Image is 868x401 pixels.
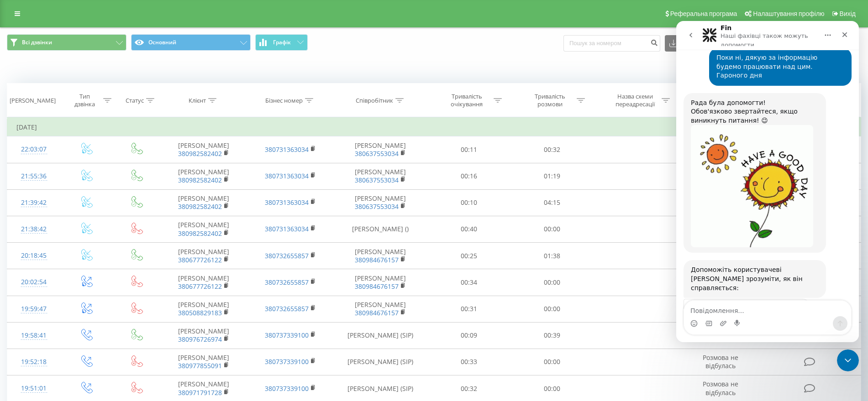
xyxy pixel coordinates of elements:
a: 380731363034 [265,145,309,154]
iframe: Intercom live chat [837,349,859,371]
td: 00:40 [427,216,511,242]
span: Всі дзвінки [22,39,52,46]
td: [PERSON_NAME] [334,296,427,322]
td: 01:19 [510,163,594,189]
a: 380637553034 [355,149,399,158]
button: Вибір емодзі [14,299,21,306]
a: 380677726122 [178,282,222,291]
td: [PERSON_NAME] [160,243,247,269]
td: [PERSON_NAME] [334,243,427,269]
div: [PERSON_NAME] [10,97,56,104]
div: 22:03:07 [16,141,51,158]
a: 380984676157 [355,255,399,264]
td: 00:16 [427,163,511,189]
a: 380737339100 [265,331,309,339]
td: [PERSON_NAME] [160,189,247,216]
a: 380971791728 [178,388,222,397]
td: [PERSON_NAME] [160,269,247,296]
div: 19:59:47 [16,300,51,318]
a: 380737339100 [265,384,309,393]
div: Клієнт [189,97,206,104]
a: 380984676157 [355,282,399,291]
a: 380677726122 [178,255,222,264]
td: [PERSON_NAME] [160,163,247,189]
div: Тривалість розмови [526,93,574,108]
td: 01:38 [510,243,594,269]
td: [PERSON_NAME] [334,189,427,216]
div: 19:52:18 [16,353,51,371]
div: Тип дзвінка [68,93,101,108]
button: Start recording [58,299,65,306]
a: 380731363034 [265,224,309,233]
div: Назва схеми переадресації [610,93,659,108]
td: 00:31 [427,296,511,322]
td: 00:33 [427,349,511,375]
button: Основний [131,34,251,51]
div: Статус [126,97,144,104]
button: Графік [255,34,308,51]
a: 380977855091 [178,361,222,370]
td: 00:32 [510,136,594,163]
td: 00:00 [510,349,594,375]
td: [PERSON_NAME] [160,296,247,322]
button: Надіслати повідомлення… [157,295,171,310]
a: 380731363034 [265,172,309,180]
td: 00:34 [427,269,511,296]
td: [PERSON_NAME] [160,322,247,349]
div: Бізнес номер [265,97,303,104]
a: 380731363034 [265,198,309,207]
div: Тривалість очікування [442,93,491,108]
button: Завантажити вкладений файл [43,299,51,306]
span: Розмова не відбулась [703,353,738,370]
td: 00:39 [510,322,594,349]
a: 380984676157 [355,308,399,317]
div: 21:39:42 [16,194,51,212]
a: 380732655857 [265,304,309,313]
textarea: Повідомлення... [8,280,175,295]
span: Налаштування профілю [753,10,824,17]
a: 380732655857 [265,278,309,286]
a: 380508829183 [178,308,222,317]
span: Розмова не відбулась [703,380,738,396]
span: Вихід [840,10,856,17]
a: 380982582402 [178,149,222,158]
span: Реферальна програма [670,10,737,17]
button: Експорт [665,35,714,52]
iframe: Intercom live chat [676,21,859,342]
td: 04:15 [510,189,594,216]
td: 00:00 [510,296,594,322]
div: Співробітник [356,97,393,104]
a: 380637553034 [355,202,399,211]
td: [PERSON_NAME] [334,269,427,296]
td: [PERSON_NAME] (SIP) [334,349,427,375]
a: 380982582402 [178,176,222,184]
div: 19:51:01 [16,380,51,397]
div: 20:18:45 [16,247,51,265]
a: 380732655857 [265,251,309,260]
input: Пошук за номером [563,35,660,52]
td: 00:00 [510,216,594,242]
div: Fin каже… [7,278,175,343]
td: [PERSON_NAME] [160,136,247,163]
td: [PERSON_NAME] [334,136,427,163]
a: 380737339100 [265,357,309,366]
div: 21:55:36 [16,167,51,185]
button: Всі дзвінки [7,34,126,51]
td: 00:25 [427,243,511,269]
div: 20:02:54 [16,273,51,291]
td: [PERSON_NAME] [160,216,247,242]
